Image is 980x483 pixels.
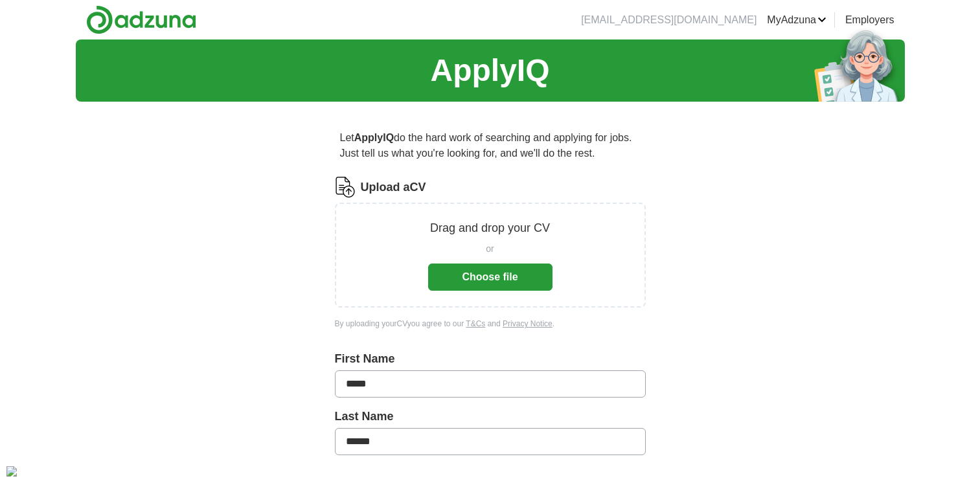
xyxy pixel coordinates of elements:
img: Adzuna logo [86,5,196,34]
p: Drag and drop your CV [430,219,550,237]
p: Let do the hard work of searching and applying for jobs. Just tell us what you're looking for, an... [335,125,646,166]
label: Last Name [335,408,646,425]
li: [EMAIL_ADDRESS][DOMAIN_NAME] [581,12,757,28]
strong: ApplyIQ [354,132,394,143]
a: T&Cs [466,319,485,328]
a: Employers [845,12,895,28]
a: Privacy Notice [503,319,553,328]
label: First Name [335,350,646,368]
a: MyAdzuna [767,12,826,28]
div: Cookie consent button [6,466,17,477]
label: Upload a CV [361,179,426,196]
span: or [486,242,494,256]
img: Cookie%20settings [6,466,17,477]
img: CV Icon [335,177,356,197]
div: By uploading your CV you agree to our and . [335,318,646,330]
button: Choose file [428,264,553,291]
h1: ApplyIQ [430,47,549,94]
